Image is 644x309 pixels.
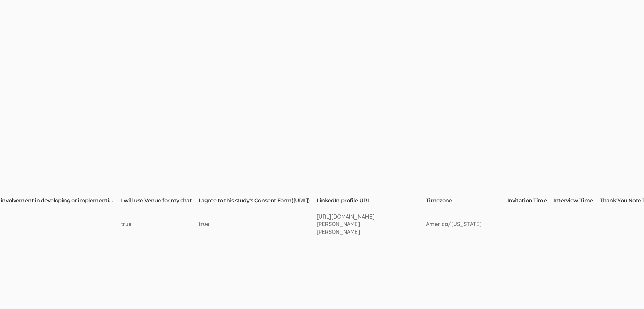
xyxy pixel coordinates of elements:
[507,197,553,206] th: Invitation Time
[199,220,291,228] div: true
[426,206,507,242] td: America/[US_STATE]
[121,197,199,206] th: I will use Venue for my chat
[426,197,507,206] th: Timezone
[317,197,426,206] th: LinkedIn profile URL
[199,197,316,206] th: I agree to this study's Consent Form([URL])
[553,197,600,206] th: Interview Time
[317,213,401,236] div: [URL][DOMAIN_NAME][PERSON_NAME][PERSON_NAME]
[610,276,644,309] iframe: Chat Widget
[121,220,173,228] div: true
